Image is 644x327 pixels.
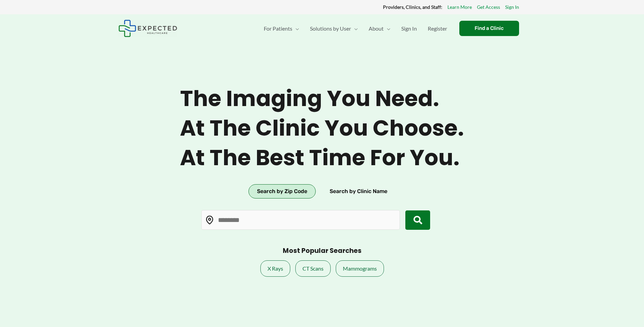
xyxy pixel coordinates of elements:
span: Sign In [401,17,417,40]
a: Get Access [477,3,500,12]
span: Register [428,17,447,40]
button: Search by Zip Code [249,184,316,199]
span: Menu Toggle [292,17,299,40]
nav: Primary Site Navigation [258,17,453,40]
a: Learn More [447,3,472,12]
span: Menu Toggle [384,17,390,40]
a: AboutMenu Toggle [363,17,396,40]
span: Solutions by User [310,17,351,40]
a: X Rays [260,260,290,277]
a: CT Scans [295,260,331,277]
span: About [369,17,384,40]
a: Solutions by UserMenu Toggle [305,17,363,40]
span: At the clinic you choose. [180,115,464,141]
button: Search by Clinic Name [321,184,396,199]
strong: Providers, Clinics, and Staff: [383,4,442,10]
a: For PatientsMenu Toggle [258,17,305,40]
span: At the best time for you. [180,145,464,171]
span: Menu Toggle [351,17,358,40]
span: For Patients [264,17,292,40]
h3: Most Popular Searches [283,247,362,255]
a: Mammograms [336,260,384,277]
a: Register [422,17,453,40]
a: Sign In [396,17,422,40]
img: Expected Healthcare Logo - side, dark font, small [118,20,177,37]
a: Sign In [505,3,519,12]
img: Location pin [205,216,214,225]
a: Find a Clinic [459,21,519,36]
span: The imaging you need. [180,86,464,112]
